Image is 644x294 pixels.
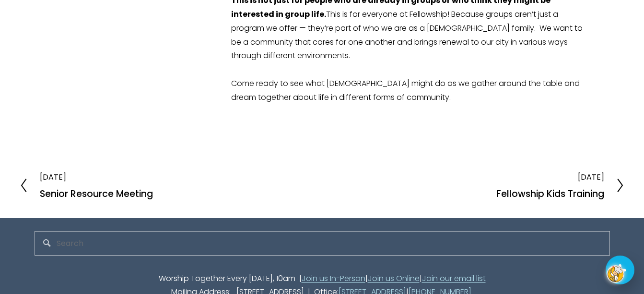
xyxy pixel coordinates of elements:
a: Join us Online [368,272,420,286]
a: [DATE] Fellowship Kids Training [496,172,625,198]
a: Join us In-Person [302,272,365,286]
a: Join our email list [422,272,486,286]
input: Search [35,231,610,256]
h2: Fellowship Kids Training [496,189,604,198]
a: [DATE] Senior Resource Meeting [19,172,153,198]
div: [DATE] [40,172,153,182]
div: [DATE] [496,172,604,182]
h2: Senior Resource Meeting [40,189,153,198]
